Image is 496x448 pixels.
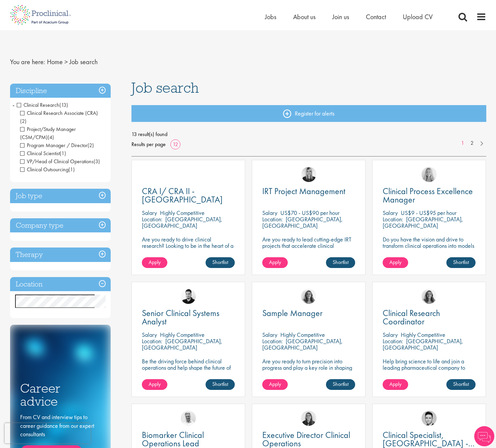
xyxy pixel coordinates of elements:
span: Program Manager / Director [20,142,88,149]
a: Sample Manager [262,309,355,317]
a: Register for alerts [131,105,486,122]
h3: Discipline [10,84,111,98]
p: Are you ready to drive clinical research? Looking to be in the heart of a company where precision... [142,236,235,262]
h3: Therapy [10,248,111,262]
h3: Career advice [20,382,101,408]
img: Anderson Maldonado [181,289,196,304]
span: Apply [269,259,281,266]
span: Project/Study Manager (CSM/CPM) [20,126,76,141]
img: Jackie Cerchio [422,289,437,304]
p: US$9 - US$95 per hour [401,209,456,217]
p: Help bring science to life and join a leading pharmaceutical company to play a key role in delive... [383,358,476,390]
span: You are here: [10,57,45,66]
span: Salary [383,331,398,339]
a: Apply [262,257,288,268]
p: Be the driving force behind clinical operations and help shape the future of pharma innovation. [142,358,235,377]
span: (4) [48,134,54,141]
a: Shortlist [206,379,235,390]
span: Clinical Scientist [20,150,66,157]
img: Connor Lynes [422,411,437,426]
span: Salary [142,209,157,217]
a: Apply [383,379,408,390]
span: Job search [69,57,98,66]
img: Janelle Jones [301,167,316,182]
span: (1) [60,150,66,157]
a: CRA I/ CRA II - [GEOGRAPHIC_DATA] [142,187,235,204]
a: Apply [142,257,167,268]
a: Contact [366,12,386,21]
span: (2) [20,118,26,125]
span: Jobs [265,12,276,21]
span: Apply [149,259,161,266]
p: Highly Competitive [401,331,445,339]
a: Shortlist [206,257,235,268]
a: Shortlist [326,257,355,268]
span: CRA I/ CRA II - [GEOGRAPHIC_DATA] [142,185,223,205]
a: Upload CV [403,12,433,21]
span: Salary [383,209,398,217]
span: About us [293,12,316,21]
a: Join us [332,12,349,21]
a: Clinical Research Coordinator [383,309,476,326]
span: Salary [262,331,277,339]
span: Location: [142,337,162,345]
img: Shannon Briggs [422,167,437,182]
span: Results per page [131,139,166,149]
span: - [12,100,14,110]
p: Do you have the vision and drive to transform clinical operations into models of excellence in a ... [383,236,476,262]
span: Apply [269,380,281,388]
a: Senior Clinical Systems Analyst [142,309,235,326]
a: Apply [142,379,167,390]
span: Location: [383,215,403,223]
span: Location: [383,337,403,345]
p: [GEOGRAPHIC_DATA], [GEOGRAPHIC_DATA] [142,215,222,229]
span: Location: [142,215,162,223]
p: [GEOGRAPHIC_DATA], [GEOGRAPHIC_DATA] [383,215,463,229]
p: US$70 - US$90 per hour [280,209,339,217]
span: Clinical Research [17,101,68,108]
img: Jackie Cerchio [301,289,316,304]
a: 2 [467,139,477,147]
span: 13 result(s) found [131,129,486,139]
span: Clinical Research Coordinator [383,307,440,327]
p: [GEOGRAPHIC_DATA], [GEOGRAPHIC_DATA] [262,337,343,351]
a: IRT Project Management [262,187,355,195]
span: (3) [94,158,100,165]
span: Apply [389,380,401,388]
span: (1) [68,166,75,173]
span: Job search [131,79,199,97]
h3: Location [10,277,111,292]
img: Chatbot [474,426,494,446]
a: Ciara Noble [301,411,316,426]
span: Location: [262,215,283,223]
span: Program Manager / Director [20,142,94,149]
span: (2) [88,142,94,149]
span: IRT Project Management [262,185,345,197]
a: Shortlist [446,257,476,268]
a: Apply [262,379,288,390]
span: Salary [262,209,277,217]
p: Are you ready to lead cutting-edge IRT projects that accelerate clinical breakthroughs in biotech? [262,236,355,255]
a: Biomarker Clinical Operations Lead [142,431,235,448]
span: VP/Head of Clinical Operations [20,158,100,165]
a: 12 [170,141,180,148]
span: Apply [149,380,161,388]
p: [GEOGRAPHIC_DATA], [GEOGRAPHIC_DATA] [383,337,463,351]
p: Highly Competitive [280,331,325,339]
p: [GEOGRAPHIC_DATA], [GEOGRAPHIC_DATA] [142,337,222,351]
p: Highly Competitive [160,209,205,217]
a: Apply [383,257,408,268]
span: Clinical Scientist [20,150,60,157]
img: Joshua Bye [181,411,196,426]
span: > [64,57,68,66]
